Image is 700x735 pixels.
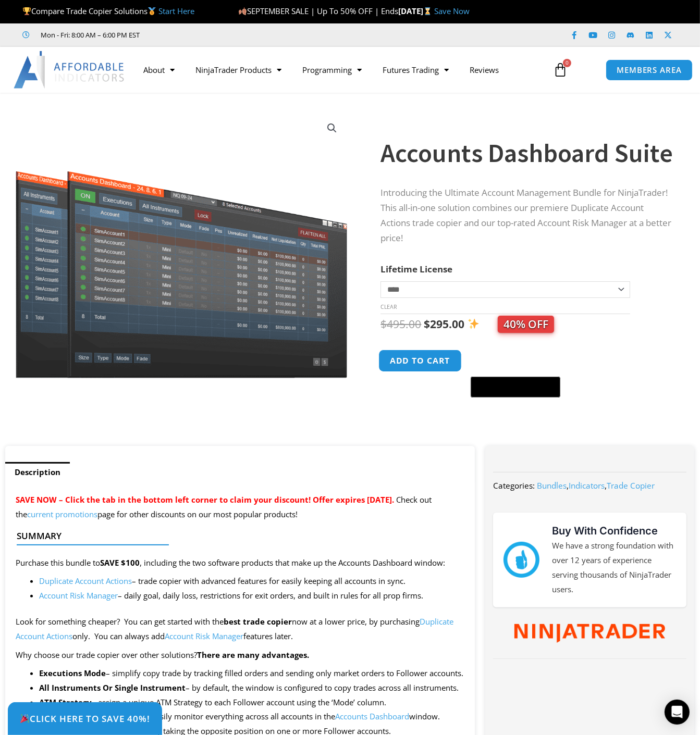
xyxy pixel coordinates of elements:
a: Programming [292,58,372,82]
p: Introducing the Ultimate Account Management Bundle for NinjaTrader! This all-in-one solution comb... [380,185,674,246]
iframe: Secure express checkout frame [469,348,562,373]
a: View full-screen image gallery [323,119,341,138]
span: SAVE NOW – Click the tab in the bottom left corner to claim your discount! Offer expires [DATE]. [16,494,394,505]
img: LogoAI | Affordable Indicators – NinjaTrader [14,51,126,89]
h3: Buy With Confidence [552,523,676,539]
nav: Menu [133,58,546,82]
a: Account Risk Manager [39,590,118,601]
a: Duplicate Account Actions [39,576,132,586]
span: $ [424,317,430,331]
span: Compare Trade Copier Solutions [22,6,194,16]
a: MEMBERS AREA [606,59,693,81]
img: mark thumbs good 43913 | Affordable Indicators – NinjaTrader [503,542,539,578]
p: Why choose our trade copier over other solutions? [16,648,464,663]
p: We have a strong foundation with over 12 years of experience serving thousands of NinjaTrader users. [552,539,676,596]
a: Clear options [380,303,397,310]
strong: [DATE] [398,6,434,16]
strong: SAVE $100 [100,557,140,568]
a: Futures Trading [372,58,459,82]
strong: best trade copier [224,616,292,627]
a: 0 [537,55,583,85]
h4: Summary [17,531,455,541]
a: current promotions [27,509,97,519]
strong: All Instruments Or Single Instrument [39,682,186,693]
div: Open Intercom Messenger [665,700,690,725]
label: Lifetime License [380,263,452,275]
li: – simplify copy trade by tracking filled orders and sending only market orders to Follower accounts. [39,666,464,681]
button: Add to cart [379,350,462,372]
a: Description [5,462,70,482]
strong: Executions Mode [39,668,106,678]
a: Reviews [459,58,509,82]
a: Start Here [158,6,194,16]
span: 40% OFF [498,316,554,333]
img: ✨ [468,318,479,329]
li: – trade copier with advanced features for easily keeping all accounts in sync. [39,574,464,589]
li: – by default, the window is configured to copy trades across all instruments. [39,681,464,695]
img: 🏆 [23,7,31,15]
h1: Accounts Dashboard Suite [380,135,674,171]
img: NinjaTrader Wordmark color RGB | Affordable Indicators – NinjaTrader [514,624,666,643]
bdi: 295.00 [424,317,464,331]
span: SEPTEMBER SALE | Up To 50% OFF | Ends [238,6,398,16]
iframe: PayPal Message 1 [380,404,674,413]
img: 🥇 [148,7,156,15]
li: – assign a unique ATM Strategy to each Follower account using the ‘Mode’ column. [39,695,464,710]
a: Bundles [537,480,567,491]
li: – daily goal, daily loss, restrictions for exit orders, and built in rules for all prop firms. [39,589,464,603]
img: 🍂 [239,7,247,15]
span: Categories: [493,480,535,491]
p: Check out the page for other discounts on our most popular products! [16,493,464,522]
a: NinjaTrader Products [185,58,292,82]
b: ATM Strategy [39,697,92,707]
a: Account Risk Manager [165,631,243,641]
a: Trade Copier [607,480,655,491]
a: Indicators [569,480,605,491]
span: $ [380,317,387,331]
span: , , [537,480,655,491]
span: 0 [563,59,571,67]
img: ⌛ [424,7,432,15]
a: 🎉Click Here to save 40%! [8,702,162,735]
img: 🎉 [20,714,29,723]
button: Buy with GPay [471,377,560,397]
strong: There are many advantages. [197,650,309,660]
a: About [133,58,185,82]
p: Look for something cheaper? You can get started with the now at a lower price, by purchasing only... [16,615,464,644]
span: Click Here to save 40%! [20,714,150,723]
bdi: 495.00 [380,317,421,331]
p: Purchase this bundle to , including the two software products that make up the Accounts Dashboard... [16,556,464,570]
span: Mon - Fri: 8:00 AM – 6:00 PM EST [39,29,140,41]
span: MEMBERS AREA [617,66,682,74]
a: Save Now [434,6,470,16]
iframe: Customer reviews powered by Trustpilot [155,30,311,40]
